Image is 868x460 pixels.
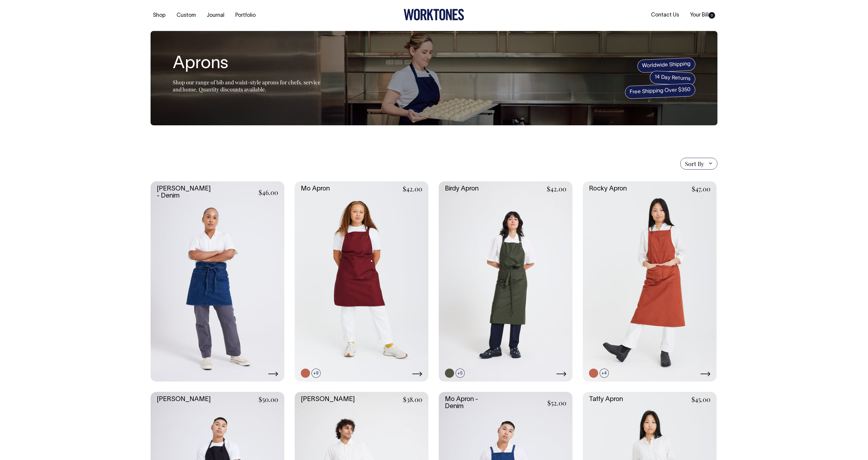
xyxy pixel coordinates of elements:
span: 14 Day Returns [650,70,696,86]
span: 0 [709,12,715,19]
a: Portfolio [233,11,258,20]
a: Contact Us [649,10,681,20]
span: Shop our range of bib and waist-style aprons for chefs, service and home. Quantity discounts avai... [173,79,320,93]
span: Free Shipping Over $350 [625,83,696,99]
span: +4 [600,369,609,378]
span: +5 [456,369,465,378]
a: Your Bill0 [688,10,717,20]
span: +9 [311,369,321,378]
span: Sort By [685,160,704,167]
a: Journal [204,11,227,20]
h1: Aprons [173,55,320,73]
span: Worldwide Shipping [637,57,696,73]
a: Custom [174,11,198,20]
a: Shop [151,11,168,20]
